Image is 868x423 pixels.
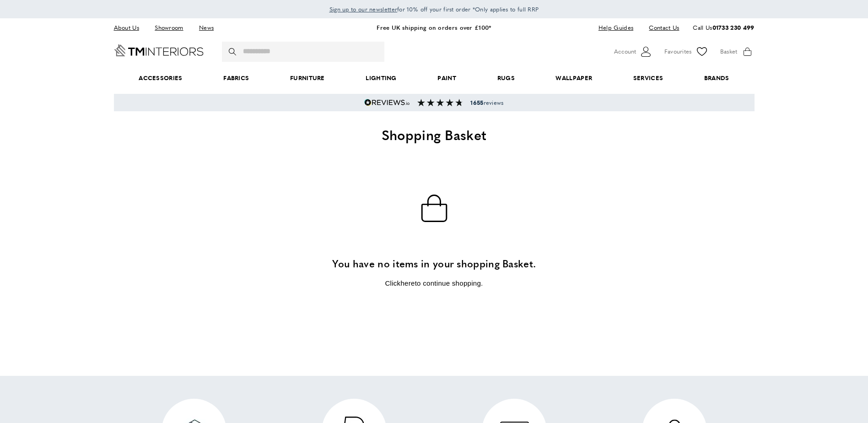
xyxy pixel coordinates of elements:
a: Furniture [270,64,345,92]
img: Reviews section [417,99,463,106]
a: Sign up to our newsletter [329,5,398,14]
a: Wallpaper [535,64,613,92]
span: Favourites [664,47,692,56]
a: About Us [114,22,146,34]
strong: 1655 [470,98,483,107]
a: Rugs [477,64,535,92]
a: Free UK shipping on orders over £100* [377,23,491,32]
a: Favourites [664,45,709,59]
a: Lighting [345,64,417,92]
a: Fabrics [203,64,270,92]
a: Go to Home page [114,44,204,56]
a: Paint [417,64,477,92]
a: News [192,22,221,34]
span: Shopping Basket [382,125,487,144]
span: reviews [470,99,503,106]
a: here [400,279,415,287]
a: Help Guides [592,22,640,34]
button: Customer Account [614,45,653,59]
span: Account [614,47,636,56]
a: Showroom [148,22,190,34]
span: for 10% off your first order *Only applies to full RRP [329,5,539,13]
span: Accessories [118,64,203,92]
a: Contact Us [642,22,679,34]
h3: You have no items in your shopping Basket. [251,256,617,271]
img: Reviews.io 5 stars [364,99,410,106]
p: Click to continue shopping. [251,278,617,289]
a: Services [613,64,684,92]
a: Brands [684,64,749,92]
span: Sign up to our newsletter [329,5,398,13]
button: Search [229,42,238,62]
p: Call Us [693,23,754,33]
a: 01733 230 499 [712,23,755,32]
